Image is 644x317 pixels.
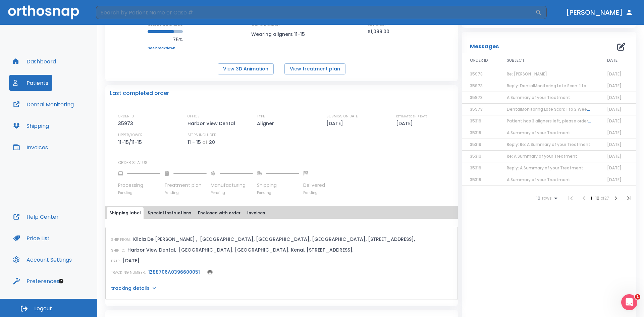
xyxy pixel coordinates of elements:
button: Invoices [9,139,52,155]
span: 35319 [470,153,481,159]
p: Shipping [257,182,299,189]
p: 35973 [118,119,136,127]
a: Shipping [9,118,53,134]
a: See breakdown [148,46,183,50]
span: A Summary of your Treatment [507,95,570,100]
p: Wearing aligners 11-15 [251,30,312,38]
span: [DATE] [607,71,622,77]
span: SUBJECT [507,57,525,63]
span: ORDER ID [470,57,488,63]
p: Treatment plan [164,182,207,189]
span: [DATE] [607,130,622,136]
span: [DATE] [607,118,622,124]
div: Tooltip anchor [58,278,64,284]
button: Patients [9,75,52,91]
span: 1 - 10 [591,195,600,201]
p: UPPER/LOWER [118,132,143,138]
span: 35319 [470,118,481,124]
p: 20 [209,138,215,146]
span: 35973 [470,106,483,112]
span: Patient has 3 aligners left, please order next set! [507,118,608,124]
button: Preferences [9,273,63,289]
p: 75% [148,36,183,44]
p: STEPS INCLUDED [187,132,216,138]
p: Messages [470,43,499,51]
p: Pending [164,190,207,195]
p: [GEOGRAPHIC_DATA], [GEOGRAPHIC_DATA], [GEOGRAPHIC_DATA], [STREET_ADDRESS], [200,235,415,243]
span: 35319 [470,142,481,147]
button: print [205,267,215,277]
span: DentalMonitoring Late Scan: 1 to 2 Weeks Notification [507,106,617,112]
p: Harbor View Dental, [127,246,176,254]
span: 35319 [470,165,481,171]
button: Invoices [245,207,268,219]
span: 35319 [470,177,481,182]
button: Shipping label [107,207,144,219]
a: Dashboard [9,53,60,69]
button: Help Center [9,209,63,225]
p: $1,099.00 [368,28,389,36]
p: [DATE] [396,119,415,127]
p: Processing [118,182,160,189]
iframe: Intercom live chat [621,294,637,310]
span: Reply: DentalMonitoring Late Scan: 1 to 2 Weeks Notification [507,83,630,89]
button: Dental Monitoring [9,96,78,112]
p: tracking details [111,285,150,292]
p: SHIP FROM: [111,237,130,243]
span: [DATE] [607,142,622,147]
p: Kilcia De [PERSON_NAME] , [133,235,197,243]
p: SHIP TO: [111,248,125,254]
span: 35319 [470,130,481,136]
button: Price List [9,230,54,246]
p: ESTIMATED SHIP DATE [396,113,427,119]
span: rows [540,196,552,201]
span: 10 [536,196,540,201]
button: Enclosed with order [195,207,243,219]
p: Pending [257,190,299,195]
button: Special Instructions [145,207,194,219]
p: Pending [303,190,325,195]
p: [DATE] [123,257,140,265]
p: Manufacturing [211,182,253,189]
p: Pending [118,190,160,195]
span: 35973 [470,71,483,77]
button: [PERSON_NAME] [563,6,636,18]
button: View treatment plan [284,63,345,74]
p: TRACKING NUMBER: [111,270,146,276]
p: [GEOGRAPHIC_DATA], [GEOGRAPHIC_DATA], Kenai, [STREET_ADDRESS], [179,246,354,254]
span: A Summary of your Treatment [507,130,570,136]
p: Aligner [257,119,276,127]
input: Search by Patient Name or Case # [96,6,535,19]
span: [DATE] [607,165,622,171]
span: [DATE] [607,153,622,159]
p: TYPE [257,113,265,119]
span: [DATE] [607,95,622,100]
img: Orthosnap [8,5,79,19]
span: [DATE] [607,83,622,89]
p: ORDER STATUS [118,160,453,166]
span: DATE [607,57,618,63]
a: 1Z88706A0396600051 [148,269,200,275]
span: Re: A Summary of your Treatment [507,153,577,159]
span: [DATE] [607,177,622,182]
span: 35973 [470,83,483,89]
button: Account Settings [9,252,76,268]
span: Logout [34,305,52,312]
p: 11 - 15 [187,138,201,146]
p: SUBMISSION DATE [326,113,358,119]
span: A Summary of your Treatment [507,177,570,182]
p: Delivered [303,182,325,189]
p: Harbor View Dental [187,119,237,127]
p: DATE: [111,258,120,264]
span: 1 [635,294,640,300]
div: tabs [107,207,457,219]
p: OFFICE [187,113,200,119]
p: [DATE] [326,119,345,127]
